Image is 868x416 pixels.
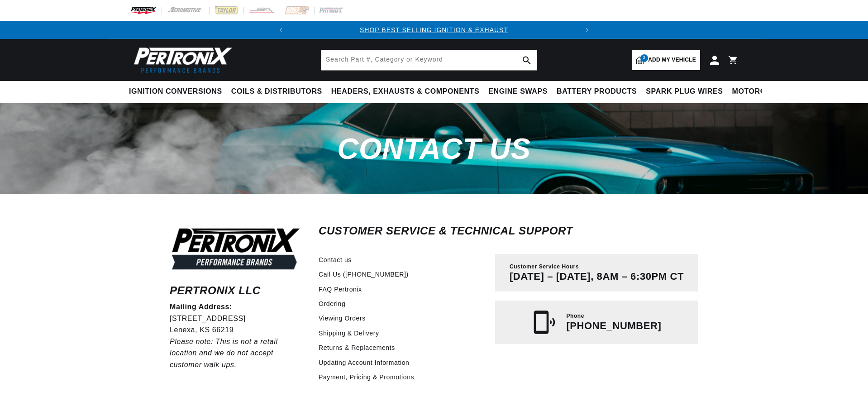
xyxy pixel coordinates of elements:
[170,303,232,311] strong: Mailing Address:
[319,343,395,353] a: Returns & Replacements
[231,87,322,96] span: Coils & Distributors
[728,81,791,102] summary: Motorcycle
[557,87,637,96] span: Battery Products
[732,87,786,96] span: Motorcycle
[321,50,537,70] input: Search Part #, Category or Keyword
[319,299,345,309] a: Ordering
[484,81,552,102] summary: Engine Swaps
[170,286,302,295] h6: Pertronix LLC
[290,25,578,35] div: Announcement
[319,269,409,279] a: Call Us ([PHONE_NUMBER])
[331,87,479,96] span: Headers, Exhausts & Components
[566,312,584,320] span: Phone
[319,328,379,338] a: Shipping & Delivery
[319,358,409,368] a: Updating Account Information
[129,81,227,102] summary: Ignition Conversions
[170,324,302,336] p: Lenexa, KS 66219
[495,301,698,344] a: Phone [PHONE_NUMBER]
[360,26,508,33] a: SHOP BEST SELLING IGNITION & EXHAUST
[106,21,762,39] slideshow-component: Translation missing: en.sections.announcements.announcement_bar
[129,87,222,96] span: Ignition Conversions
[510,263,579,271] span: Customer Service Hours
[272,21,290,39] button: Translation missing: en.sections.announcements.previous_announcement
[327,81,484,102] summary: Headers, Exhausts & Components
[641,81,727,102] summary: Spark Plug Wires
[129,44,233,76] img: Pertronix
[227,81,327,102] summary: Coils & Distributors
[319,255,352,265] a: Contact us
[290,25,578,35] div: 1 of 2
[632,50,700,70] a: 2Add my vehicle
[319,284,362,294] a: FAQ Pertronix
[578,21,596,39] button: Translation missing: en.sections.announcements.next_announcement
[319,226,698,235] h2: Customer Service & Technical Support
[170,338,278,368] em: Please note: This is not a retail location and we do not accept customer walk ups.
[640,54,648,62] span: 2
[510,271,684,282] p: [DATE] – [DATE], 8AM – 6:30PM CT
[337,132,530,165] span: Contact us
[319,313,366,323] a: Viewing Orders
[488,87,548,96] span: Engine Swaps
[319,372,414,382] a: Payment, Pricing & Promotions
[566,320,661,332] p: [PHONE_NUMBER]
[517,50,537,70] button: search button
[646,87,723,96] span: Spark Plug Wires
[552,81,641,102] summary: Battery Products
[170,313,302,325] p: [STREET_ADDRESS]
[648,56,696,64] span: Add my vehicle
